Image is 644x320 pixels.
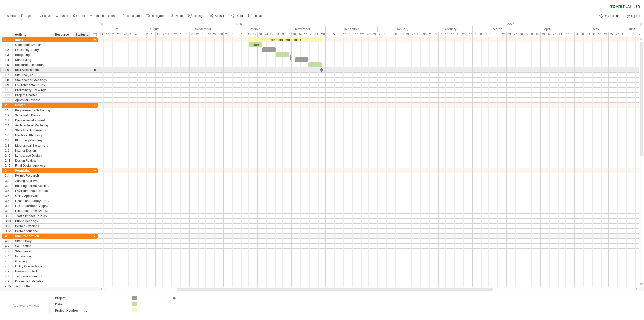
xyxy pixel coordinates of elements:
[212,32,224,37] div: 22 - 26
[15,37,50,42] div: Iduna
[15,208,50,213] div: Historical Preservation Approval
[15,88,50,92] div: Preliminary Drawings
[15,229,50,233] div: Permit Issuance
[15,198,50,203] div: Health and Safety Permits
[15,274,50,279] div: Temporary Fencing
[405,32,416,37] div: 19 - 23
[5,67,12,72] div: 1.6
[15,279,50,284] div: Drainage Installation
[337,32,348,37] div: 8 - 12
[5,78,12,82] div: 1.8
[237,14,243,18] span: help
[190,32,201,37] div: 8 - 12
[5,128,12,133] div: 2.5
[152,14,165,18] span: navigator
[145,13,166,19] a: navigator
[598,13,622,19] a: my account
[15,244,50,248] div: Soil Testing
[586,32,597,37] div: 11 - 15
[5,138,12,143] div: 2.7
[5,108,12,113] div: 2.1
[5,168,12,173] div: 3
[55,302,83,306] div: Date:
[55,308,83,313] div: Project Number
[605,14,620,18] span: my account
[529,32,541,37] div: 6 - 10
[254,14,263,18] span: contact
[507,32,518,37] div: 23 - 27
[15,163,50,168] div: Final Design Approval
[5,133,12,138] div: 2.6
[575,32,586,37] div: 4 - 8
[5,274,12,279] div: 4.8
[5,219,12,223] div: 3.10
[5,183,12,188] div: 3.3
[5,57,12,62] div: 1.4
[167,32,178,37] div: 25 - 29
[5,254,12,259] div: 4.4
[609,32,620,37] div: 25 - 29
[15,143,50,148] div: Mechanical Systems Design
[518,32,529,37] div: 30 - 3
[5,123,12,128] div: 2.4
[3,296,50,315] div: Add your own logo
[61,14,68,18] span: undo
[378,26,427,32] div: January 2026
[15,259,50,264] div: Grading
[5,103,12,108] div: 2
[178,26,228,32] div: September 2025
[631,32,642,37] div: 8 - 12
[5,163,12,168] div: 2.12
[79,26,131,32] div: July 2025
[5,148,12,153] div: 2.9
[624,13,642,19] a: log out
[15,108,50,113] div: Requirements Gathering
[215,14,226,18] span: AI assist
[15,269,50,274] div: Erosion Control
[15,219,50,223] div: Public Hearings
[110,32,122,37] div: 21 - 25
[416,32,427,37] div: 26 - 30
[139,302,167,306] div: ....
[5,153,12,158] div: 2.10
[450,32,461,37] div: 16 - 20
[5,234,12,238] div: 4
[5,214,12,218] div: 3.9
[15,183,50,188] div: Building Permit Application
[15,32,50,37] div: Activity
[620,32,631,37] div: 1 - 5
[15,123,50,128] div: Architectural Modeling
[484,32,495,37] div: 9 - 13
[427,32,439,37] div: 2 - 6
[15,62,50,67] div: Resource Allocation
[139,308,167,312] div: ....
[76,32,87,37] div: Status
[15,188,50,193] div: Environmental Permits
[15,224,50,228] div: Permit Revisions
[169,13,184,19] a: zoom
[15,254,50,259] div: Excavation
[359,32,371,37] div: 22 - 26
[495,32,507,37] div: 16 - 20
[5,239,12,243] div: 4.1
[15,73,50,77] div: Site Analysis
[5,203,12,208] div: 3.7
[15,153,50,158] div: Landscape Design
[55,32,70,37] div: Resource
[5,143,12,148] div: 2.8
[269,32,280,37] div: 27 - 31
[55,13,70,19] a: undo
[5,52,12,57] div: 1.3
[99,32,110,37] div: 14 - 18
[175,14,183,18] span: zoom
[563,32,575,37] div: 27 - 1
[15,203,50,208] div: Fire Department Approval
[427,26,473,32] div: February 2026
[235,32,246,37] div: 6 - 10
[15,57,50,62] div: Scheduling
[15,214,50,218] div: Traffic Impact Studies
[201,32,212,37] div: 15 - 19
[15,93,50,97] div: Project Charter
[15,158,50,163] div: Design Review
[249,42,262,47] div: start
